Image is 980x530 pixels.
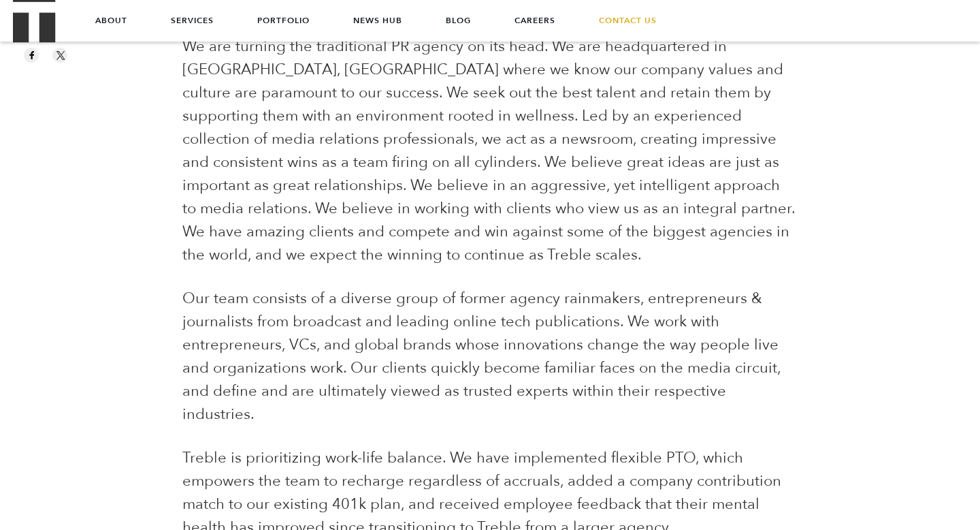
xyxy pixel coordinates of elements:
p: We are turning the traditional PR agency on its head. We are headquartered in [GEOGRAPHIC_DATA], ... [182,35,797,266]
img: facebook sharing button [26,49,38,61]
img: twitter sharing button [54,49,67,61]
p: Our team consists of a diverse group of former agency rainmakers, entrepreneurs & journalists fro... [182,287,797,426]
